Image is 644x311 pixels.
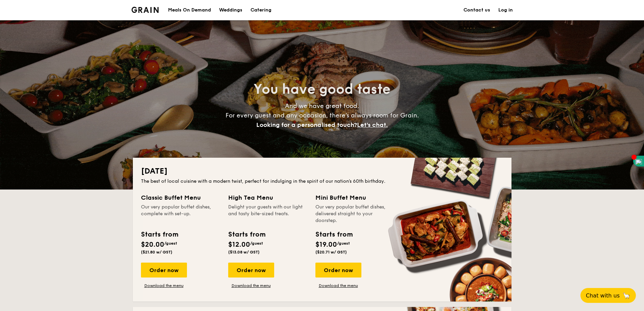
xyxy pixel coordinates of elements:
span: /guest [164,241,177,246]
span: 🦙 [622,292,630,299]
span: /guest [250,241,263,246]
div: Our very popular buffet dishes, complete with set-up. [141,204,220,224]
span: ($13.08 w/ GST) [228,250,260,254]
div: Delight your guests with our light and tasty bite-sized treats. [228,204,307,224]
span: ($20.71 w/ GST) [315,250,347,254]
span: Looking for a personalised touch? [256,121,357,129]
a: Logotype [132,7,159,13]
div: Classic Buffet Menu [141,193,220,202]
div: Starts from [315,229,352,240]
span: Let's chat. [357,121,388,129]
div: The best of local cuisine with a modern twist, perfect for indulging in the spirit of our nation’... [141,178,503,185]
a: Download the menu [141,283,187,288]
div: Our very popular buffet dishes, delivered straight to your doorstep. [315,204,395,224]
span: ($21.80 w/ GST) [141,250,172,254]
span: $19.00 [315,241,337,249]
span: And we have great food. For every guest and any occasion, there’s always room for Grain. [225,102,419,129]
div: Starts from [228,229,265,240]
div: Mini Buffet Menu [315,193,395,202]
div: Order now [228,263,274,277]
span: $12.00 [228,241,250,249]
div: Order now [141,263,187,277]
h2: [DATE] [141,166,503,177]
div: Starts from [141,229,178,240]
span: Chat with us [586,292,620,299]
button: Chat with us🦙 [580,288,636,303]
span: $20.00 [141,241,164,249]
span: /guest [337,241,350,246]
div: High Tea Menu [228,193,307,202]
a: Download the menu [228,283,274,288]
img: Grain [132,7,159,13]
a: Download the menu [315,283,361,288]
span: You have good taste [254,81,390,97]
div: Order now [315,263,361,277]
